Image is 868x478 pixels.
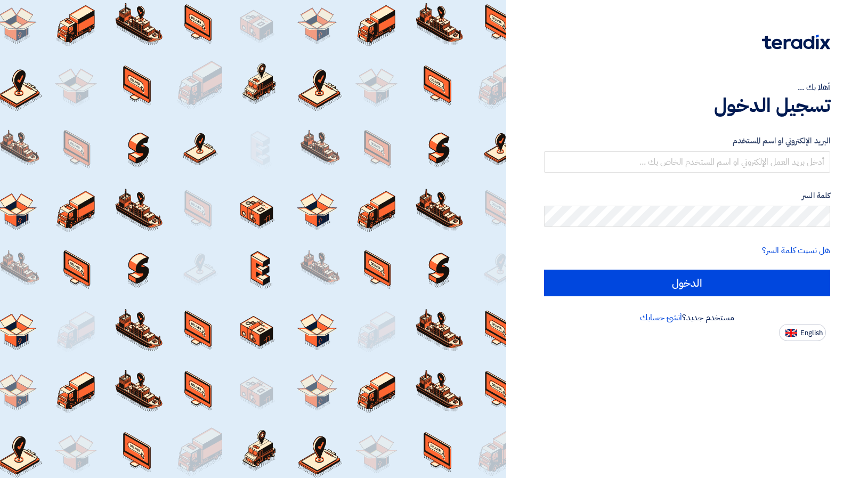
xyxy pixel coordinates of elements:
h1: تسجيل الدخول [544,94,830,117]
button: English [779,324,826,341]
a: أنشئ حسابك [640,311,682,324]
div: مستخدم جديد؟ [544,311,830,324]
input: الدخول [544,270,830,296]
a: هل نسيت كلمة السر؟ [762,244,830,257]
label: كلمة السر [544,190,830,202]
div: أهلا بك ... [544,81,830,94]
input: أدخل بريد العمل الإلكتروني او اسم المستخدم الخاص بك ... [544,151,830,173]
span: English [800,329,823,337]
img: Teradix logo [762,35,830,50]
img: en-US.png [785,329,797,337]
label: البريد الإلكتروني او اسم المستخدم [544,135,830,147]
